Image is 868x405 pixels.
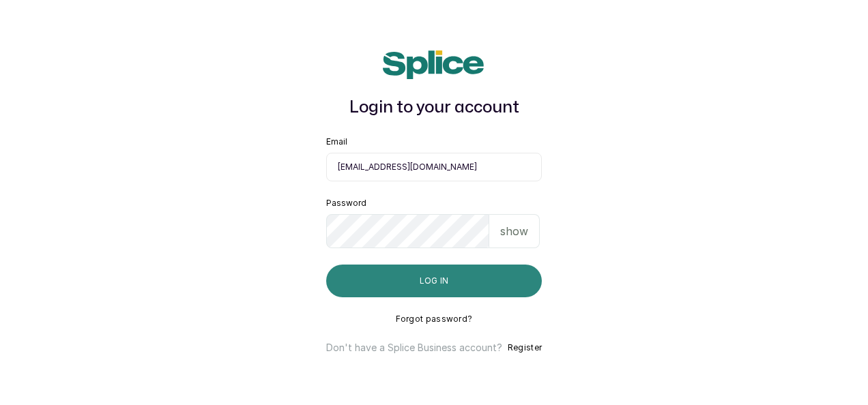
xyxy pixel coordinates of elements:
[326,341,502,355] p: Don't have a Splice Business account?
[396,314,473,325] button: Forgot password?
[326,198,366,209] label: Password
[326,153,542,181] input: email@acme.com
[326,136,347,147] label: Email
[326,95,542,120] h1: Login to your account
[508,341,542,355] button: Register
[500,223,528,239] p: show
[326,265,542,297] button: Log in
